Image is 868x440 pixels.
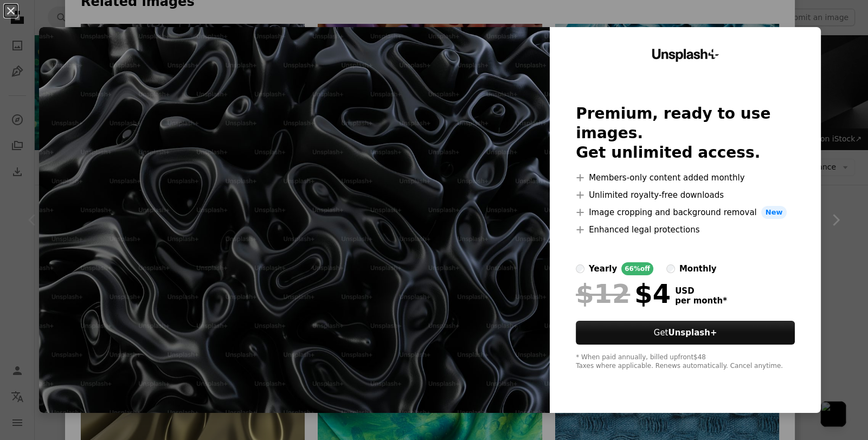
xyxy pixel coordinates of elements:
div: 66% off [621,262,653,275]
button: GetUnsplash+ [576,321,795,345]
input: monthly [666,264,675,273]
span: New [761,206,787,219]
div: $4 [576,280,671,308]
li: Image cropping and background removal [576,206,795,219]
input: yearly66%off [576,264,584,273]
li: Members-only content added monthly [576,171,795,184]
li: Unlimited royalty-free downloads [576,189,795,202]
div: monthly [679,262,717,275]
div: * When paid annually, billed upfront $48 Taxes where applicable. Renews automatically. Cancel any... [576,353,795,371]
span: USD [675,286,727,296]
span: per month * [675,296,727,306]
li: Enhanced legal protections [576,223,795,236]
h2: Premium, ready to use images. Get unlimited access. [576,104,795,163]
strong: Unsplash+ [668,328,717,338]
div: yearly [589,262,617,275]
span: $12 [576,280,630,308]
